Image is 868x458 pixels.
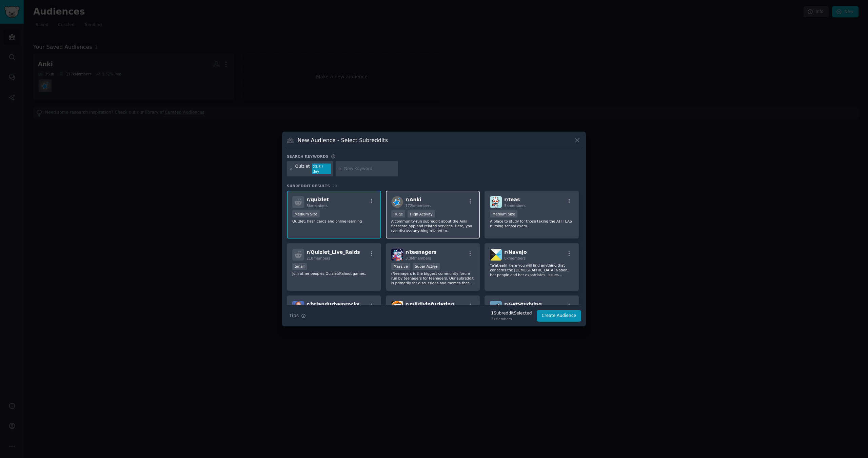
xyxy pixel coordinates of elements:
[332,184,337,188] span: 20
[490,301,502,313] img: GetStudying
[298,137,388,144] h3: New Audience - Select Subreddits
[307,197,329,202] span: r/ quizlet
[289,312,299,319] span: Tips
[413,263,440,270] div: Super Active
[307,256,330,260] span: 218 members
[295,164,310,174] div: Quizlet
[292,271,376,276] p: Join other peoples Quizlet/Kahoot games.
[312,164,331,174] div: 23.8 / day
[406,204,431,208] span: 172k members
[490,219,573,228] p: A place to study for those taking the ATI TEAS nursing school exam.
[391,271,475,285] p: r/teenagers is the biggest community forum run by teenagers for teenagers. Our subreddit is prima...
[491,317,532,321] div: 3k Members
[391,263,410,270] div: Massive
[408,210,435,217] div: High Activity
[292,263,307,270] div: Small
[406,256,431,260] span: 3.3M members
[504,302,541,307] span: r/ GetStudying
[490,196,502,208] img: teas
[406,302,454,307] span: r/ mildlyinfuriating
[307,249,360,255] span: r/ Quizlet_Live_Raids
[391,219,475,233] p: A community-run subreddit about the Anki flashcard app and related services. Here, you can discus...
[307,204,328,208] span: 3k members
[292,301,304,313] img: briandurhamrocks
[307,302,360,307] span: r/ briandurhamrocks
[490,249,502,261] img: Navajo
[391,210,406,217] div: Huge
[344,166,396,172] input: New Keyword
[490,263,573,277] p: Yá'át'ééh! Here you will find anything that concerns the [DEMOGRAPHIC_DATA] Nation, her people an...
[504,204,526,208] span: 5k members
[406,249,437,255] span: r/ teenagers
[406,197,421,202] span: r/ Anki
[391,249,403,261] img: teenagers
[287,310,308,322] button: Tips
[504,197,520,202] span: r/ teas
[537,310,581,322] button: Create Audience
[391,196,403,208] img: Anki
[292,210,320,217] div: Medium Size
[504,256,526,260] span: 8k members
[292,219,376,224] p: Quizlet: flash cards and online learning
[490,210,517,217] div: Medium Size
[491,310,532,317] div: 1 Subreddit Selected
[391,301,403,313] img: mildlyinfuriating
[287,154,329,159] h3: Search keywords
[287,184,330,188] span: Subreddit Results
[504,249,527,255] span: r/ Navajo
